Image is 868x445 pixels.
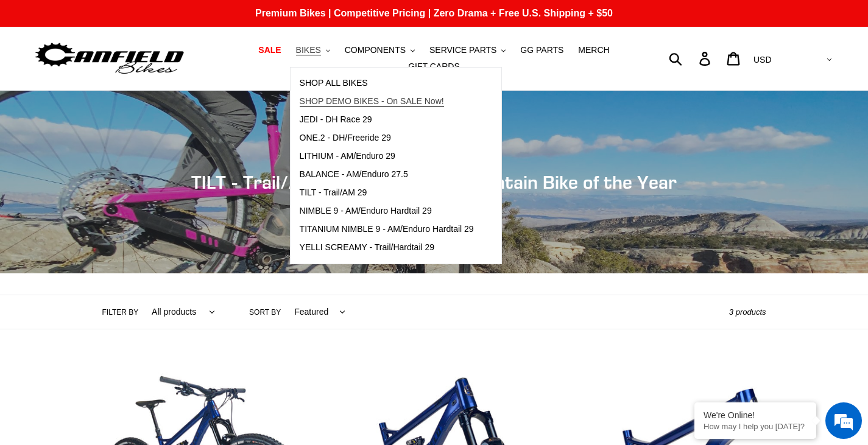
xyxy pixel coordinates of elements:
[300,169,408,180] span: BALANCE - AM/Enduro 27.5
[102,307,139,318] label: Filter by
[291,74,483,93] a: SHOP ALL BIKES
[34,40,186,78] img: Canfield Bikes
[300,187,367,198] span: TILT - Trail/AM 29
[704,422,807,431] p: How may I help you today?
[291,147,483,166] a: LITHIUM - AM/Enduro 29
[300,151,395,161] span: LITHIUM - AM/Enduro 29
[514,42,570,58] a: GG PARTS
[291,129,483,147] a: ONE.2 - DH/Freeride 29
[300,96,444,107] span: SHOP DEMO BIKES - On SALE Now!
[520,45,563,55] span: GG PARTS
[6,307,232,349] textarea: Type your message and hit 'Enter'
[39,61,69,91] img: d_696896380_company_1647369064580_696896380
[291,202,483,220] a: NIMBLE 9 - AM/Enduro Hardtail 29
[291,166,483,184] a: BALANCE - AM/Enduro 27.5
[300,78,368,88] span: SHOP ALL BIKES
[408,61,460,72] span: GIFT CARDS
[291,184,483,202] a: TILT - Trail/AM 29
[676,45,707,72] input: Search
[291,239,483,257] a: YELLI SCREAMY - Trail/Hardtail 29
[296,45,321,55] span: BIKES
[291,93,483,111] a: SHOP DEMO BIKES - On SALE Now!
[82,68,223,84] div: Chat with us now
[200,6,229,35] div: Minimize live chat window
[729,307,766,317] span: 3 products
[300,114,372,125] span: JEDI - DH Race 29
[300,206,432,216] span: NIMBLE 9 - AM/Enduro Hardtail 29
[578,45,609,55] span: MERCH
[300,133,391,143] span: ONE.2 - DH/Freeride 29
[345,45,406,55] span: COMPONENTS
[258,45,281,55] span: SALE
[572,42,615,58] a: MERCH
[249,307,281,318] label: Sort by
[291,220,483,239] a: TITANIUM NIMBLE 9 - AM/Enduro Hardtail 29
[300,224,474,234] span: TITANIUM NIMBLE 9 - AM/Enduro Hardtail 29
[300,242,435,253] span: YELLI SCREAMY - Trail/Hardtail 29
[339,42,421,58] button: COMPONENTS
[402,58,466,75] a: GIFT CARDS
[13,67,32,85] div: Navigation go back
[429,45,496,55] span: SERVICE PARTS
[71,141,168,264] span: We're online!
[423,42,512,58] button: SERVICE PARTS
[191,171,677,193] span: TILT - Trail/AM 29er - 2024 All Mountain Bike of the Year
[252,42,287,58] a: SALE
[291,111,483,129] a: JEDI - DH Race 29
[290,42,336,58] button: BIKES
[704,410,807,420] div: We're Online!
